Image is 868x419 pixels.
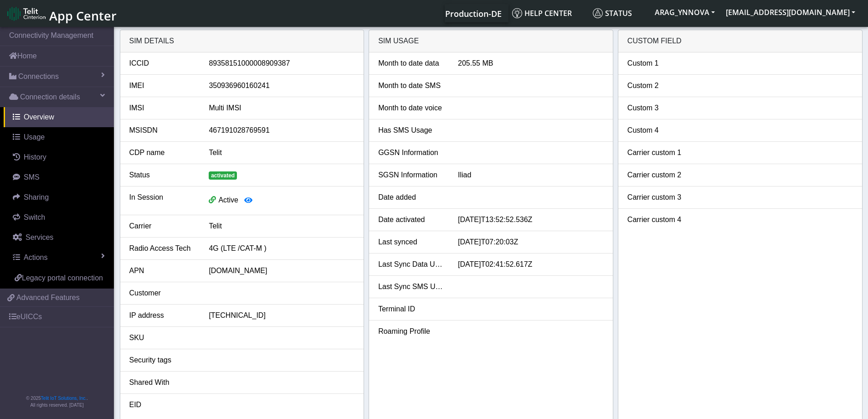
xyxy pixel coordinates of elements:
[202,80,361,91] div: 350936960160241
[24,173,40,181] span: SMS
[451,237,611,248] div: [DATE]T07:20:03Z
[451,214,611,225] div: [DATE]T13:52:52.536Z
[371,326,451,337] div: Roaming Profile
[371,125,451,136] div: Has SMS Usage
[202,221,361,232] div: Telit
[4,127,114,147] a: Usage
[41,396,87,401] a: Telit IoT Solutions, Inc.
[371,170,451,181] div: SGSN Information
[7,6,46,21] img: logo-telit-cinterion-gw-new.png
[621,58,700,69] div: Custom 1
[4,207,114,228] a: Switch
[445,8,502,19] span: Production-DE
[123,147,202,158] div: CDP name
[512,8,522,18] img: knowledge.svg
[4,248,114,268] a: Actions
[202,265,361,276] div: [DOMAIN_NAME]
[123,125,202,136] div: MSISDN
[371,80,451,91] div: Month to date SMS
[371,281,451,292] div: Last Sync SMS Usage
[123,265,202,276] div: APN
[621,170,700,181] div: Carrier custom 2
[371,103,451,114] div: Month to date voice
[451,170,611,181] div: Iliad
[369,30,613,52] div: SIM usage
[4,187,114,207] a: Sharing
[720,4,861,21] button: [EMAIL_ADDRESS][DOMAIN_NAME]
[371,58,451,69] div: Month to date data
[621,192,700,203] div: Carrier custom 3
[49,7,117,24] span: App Center
[621,147,700,158] div: Carrier custom 1
[371,147,451,158] div: GGSN Information
[123,377,202,388] div: Shared With
[512,8,572,18] span: Help center
[621,214,700,225] div: Carrier custom 4
[445,4,501,22] a: Your current platform instance
[4,228,114,248] a: Services
[123,170,202,181] div: Status
[16,292,80,303] span: Advanced Features
[123,221,202,232] div: Carrier
[589,4,649,22] a: Status
[202,125,361,136] div: 467191028769591
[26,233,53,241] span: Services
[451,58,611,69] div: 205.55 MB
[4,107,114,127] a: Overview
[202,58,361,69] div: 89358151000008909387
[593,8,603,18] img: status.svg
[24,253,47,261] span: Actions
[618,30,862,52] div: Custom field
[371,237,451,248] div: Last synced
[24,153,46,161] span: History
[4,147,114,167] a: History
[202,310,361,321] div: [TECHNICAL_ID]
[123,80,202,91] div: IMEI
[371,214,451,225] div: Date activated
[24,193,49,201] span: Sharing
[123,399,202,410] div: EID
[24,113,54,121] span: Overview
[4,167,114,187] a: SMS
[621,103,700,114] div: Custom 3
[621,125,700,136] div: Custom 4
[7,4,115,23] a: App Center
[593,8,632,18] span: Status
[649,4,720,21] button: ARAG_YNNOVA
[451,259,611,270] div: [DATE]T02:41:52.617Z
[123,192,202,209] div: In Session
[123,243,202,254] div: Radio Access Tech
[218,196,238,204] span: Active
[371,192,451,203] div: Date added
[123,332,202,343] div: SKU
[22,274,103,282] span: Legacy portal connection
[120,30,364,52] div: SIM details
[202,103,361,114] div: Multi IMSI
[123,58,202,69] div: ICCID
[24,213,45,221] span: Switch
[20,92,80,103] span: Connection details
[202,243,361,254] div: 4G (LTE /CAT-M )
[238,192,258,209] button: View session details
[123,103,202,114] div: IMSI
[508,4,589,22] a: Help center
[24,133,45,141] span: Usage
[123,355,202,366] div: Security tags
[123,310,202,321] div: IP address
[123,288,202,299] div: Customer
[202,147,361,158] div: Telit
[371,259,451,270] div: Last Sync Data Usage
[209,171,237,180] span: activated
[371,304,451,315] div: Terminal ID
[621,80,700,91] div: Custom 2
[18,71,59,82] span: Connections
